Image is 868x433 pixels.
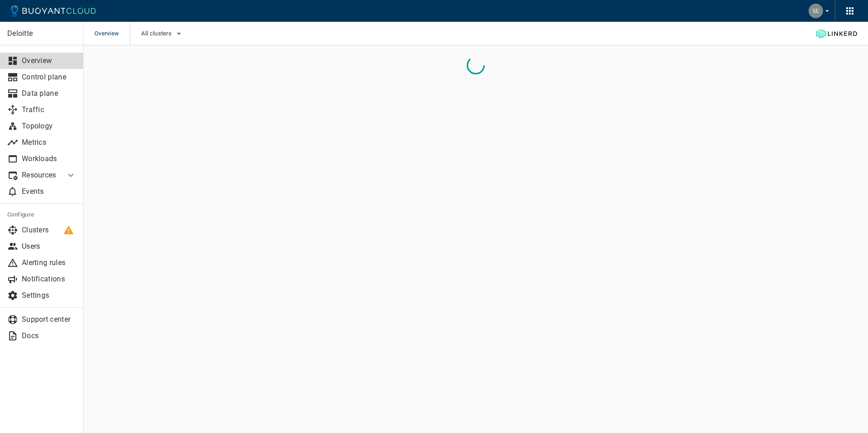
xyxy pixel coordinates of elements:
p: Notifications [22,275,76,284]
p: Topology [22,122,76,131]
p: Traffic [22,105,76,114]
img: Sesha Pillutla [809,4,823,18]
p: Events [22,187,76,196]
p: Settings [22,291,76,300]
button: All clusters [141,27,184,40]
span: Overview [94,22,130,45]
p: Metrics [22,138,76,147]
p: Docs [22,331,76,340]
p: Overview [22,56,76,65]
span: All clusters [141,30,173,37]
p: Data plane [22,89,76,98]
p: Clusters [22,226,76,235]
p: Alerting rules [22,258,76,267]
p: Deloitte [7,29,76,38]
p: Workloads [22,154,76,163]
p: Support center [22,315,76,324]
p: Control plane [22,73,76,82]
p: Resources [22,171,58,180]
p: Users [22,242,76,251]
h5: Configure [7,211,76,218]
